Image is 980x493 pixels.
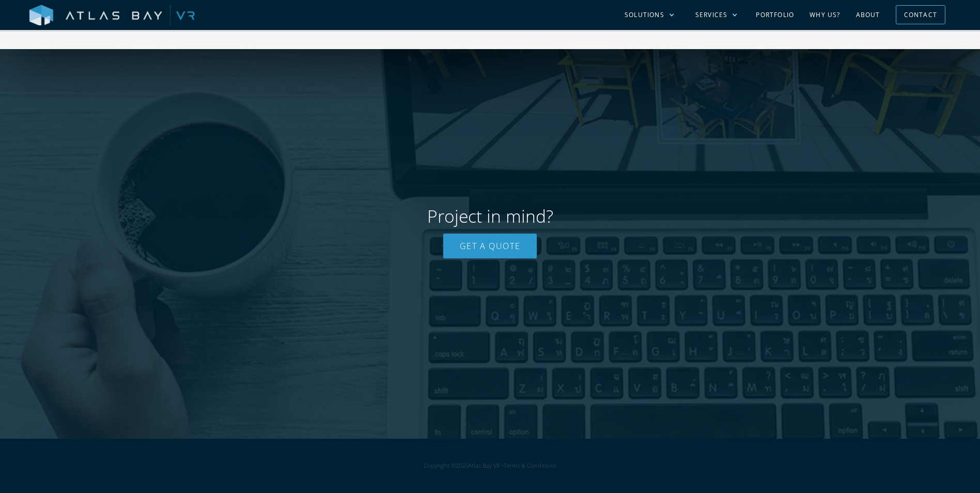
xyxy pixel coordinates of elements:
a: Contact [896,5,945,24]
div: Services [695,10,728,20]
div: Solutions [625,10,664,20]
div: Contact [904,7,937,23]
a: Get a Quote [443,234,537,258]
img: Atlas Bay VR Logo [29,5,195,26]
span: 2025 [456,461,468,469]
a: Terms & Conditions [504,461,556,469]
